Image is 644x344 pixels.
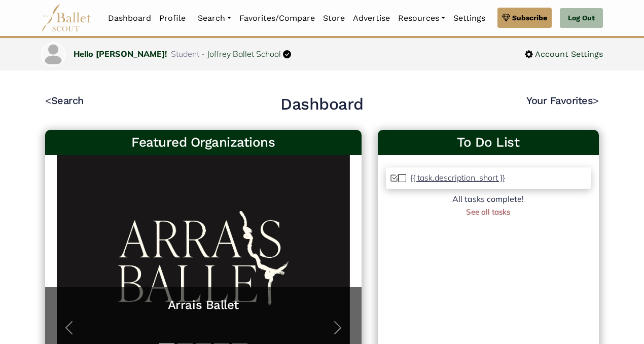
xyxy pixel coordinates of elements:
[593,94,599,107] code: >
[466,207,510,217] a: See all tasks
[394,8,449,29] a: Resources
[449,8,489,29] a: Settings
[497,8,552,28] a: Subscribe
[207,49,281,59] a: Joffrey Ballet School
[201,49,205,59] span: -
[525,48,603,61] a: Account Settings
[526,94,599,107] a: Your Favorites
[512,12,547,23] span: Subscribe
[155,8,190,29] a: Profile
[319,8,349,29] a: Store
[560,8,603,28] a: Log Out
[386,134,591,151] a: To Do List
[502,12,510,23] img: gem.svg
[349,8,394,29] a: Advertise
[280,94,364,115] h2: Dashboard
[171,49,199,59] span: Student
[533,48,603,61] span: Account Settings
[410,173,505,183] p: {{ task.description_short }}
[55,297,351,313] a: Arrais Ballet
[386,193,591,206] div: All tasks complete!
[74,49,167,59] a: Hello [PERSON_NAME]!
[53,134,353,151] h3: Featured Organizations
[194,8,235,29] a: Search
[104,8,155,29] a: Dashboard
[42,43,64,65] img: profile picture
[45,94,84,107] a: <Search
[235,8,319,29] a: Favorites/Compare
[45,94,51,107] code: <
